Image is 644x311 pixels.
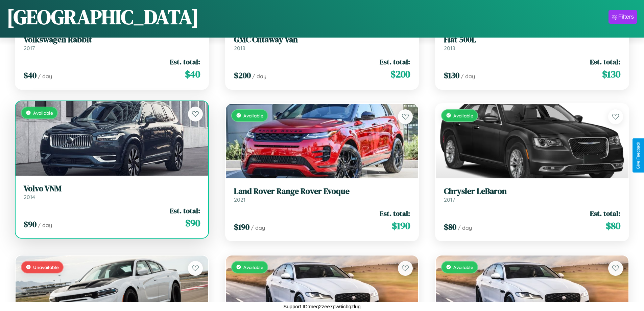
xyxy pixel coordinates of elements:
[234,45,245,51] span: 2018
[251,224,265,231] span: / day
[170,206,200,216] span: Est. total:
[170,57,200,67] span: Est. total:
[602,67,620,81] span: $ 130
[243,113,263,118] span: Available
[24,194,35,200] span: 2014
[38,73,52,80] span: / day
[444,221,456,232] span: $ 80
[234,186,410,203] a: Land Rover Range Rover Evoque2021
[392,219,410,232] span: $ 190
[185,216,200,230] span: $ 90
[390,67,410,81] span: $ 200
[461,73,475,80] span: / day
[444,186,620,203] a: Chrysler LeBaron2017
[458,224,472,231] span: / day
[444,196,455,203] span: 2017
[380,57,410,67] span: Est. total:
[33,110,53,116] span: Available
[234,35,410,45] h3: GMC Cutaway Van
[252,73,266,80] span: / day
[444,45,455,51] span: 2018
[283,302,360,311] p: Support ID: meq2zee7pw6icbqzlug
[609,10,637,24] button: Filters
[234,196,245,203] span: 2021
[24,219,37,230] span: $ 90
[606,219,620,232] span: $ 80
[590,208,620,218] span: Est. total:
[24,184,200,194] h3: Volvo VNM
[453,113,473,118] span: Available
[24,35,200,45] h3: Volkswagen Rabbit
[7,3,199,31] h1: [GEOGRAPHIC_DATA]
[24,184,200,200] a: Volvo VNM2014
[444,70,459,81] span: $ 130
[636,142,641,169] div: Give Feedback
[234,186,410,196] h3: Land Rover Range Rover Evoque
[234,70,251,81] span: $ 200
[234,35,410,51] a: GMC Cutaway Van2018
[453,264,473,270] span: Available
[24,45,35,51] span: 2017
[234,221,249,232] span: $ 190
[243,264,263,270] span: Available
[38,222,52,228] span: / day
[444,35,620,45] h3: Fiat 500L
[24,70,37,81] span: $ 40
[24,35,200,51] a: Volkswagen Rabbit2017
[33,264,59,270] span: Unavailable
[380,208,410,218] span: Est. total:
[444,35,620,51] a: Fiat 500L2018
[444,186,620,196] h3: Chrysler LeBaron
[618,14,634,20] div: Filters
[185,67,200,81] span: $ 40
[590,57,620,67] span: Est. total:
